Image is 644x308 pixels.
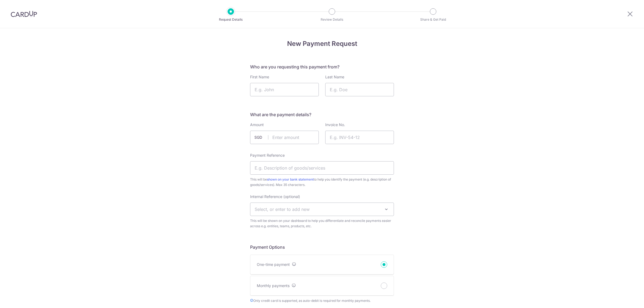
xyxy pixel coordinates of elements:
[325,74,344,80] label: Last Name
[250,177,394,188] span: This will be to help you identify the payment (e.g. description of goods/services). Max 35 charac...
[610,292,639,305] iframe: Opens a widget where you can find more information
[250,298,394,303] span: Only credit card is supported, as auto-debit is required for monthly payments.
[250,64,394,70] h5: Who are you requesting this payment from?
[255,207,310,212] span: Select, or enter to add new
[250,111,394,118] h5: What are the payment details?
[325,131,394,144] input: E.g. INV-54-12
[250,218,394,229] span: This will be shown on your dashboard to help you differentiate and reconcile payments easier acro...
[250,194,300,199] label: Internal Reference (optional)
[325,122,345,127] label: Invoice No.
[250,153,285,158] label: Payment Reference
[267,177,314,181] a: shown on your bank statement
[257,262,290,267] span: One-time payment
[211,17,251,22] p: Request Details
[254,135,268,140] span: SGD
[250,244,394,250] h5: Payment Options
[250,39,394,49] h4: New Payment Request
[250,131,319,144] input: Enter amount
[250,74,269,80] label: First Name
[325,83,394,96] input: E.g. Doe
[250,83,319,96] input: E.g. John
[257,283,290,288] span: Monthly payments
[312,17,352,22] p: Review Details
[250,122,264,127] label: Amount
[413,17,453,22] p: Share & Get Paid
[11,11,37,17] img: CardUp
[250,161,394,175] input: E.g. Description of goods/services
